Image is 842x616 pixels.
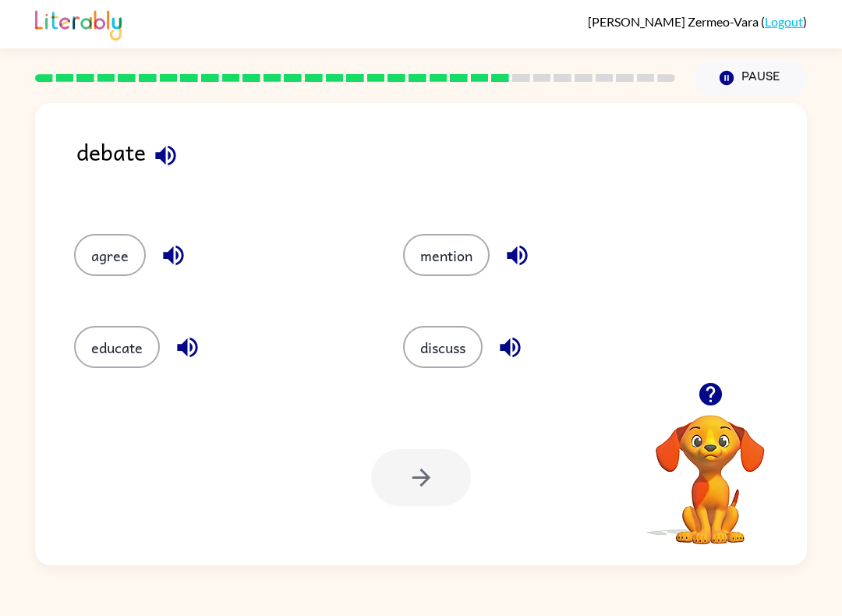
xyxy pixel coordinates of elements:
button: discuss [403,326,483,368]
button: agree [74,234,146,276]
div: ( ) [588,14,807,29]
span: [PERSON_NAME] Zermeo-Vara [588,14,761,29]
a: Logout [765,14,803,29]
button: educate [74,326,160,368]
img: Literably [35,6,122,41]
button: mention [403,234,490,276]
div: debate [76,134,807,203]
button: Pause [694,60,807,96]
video: Your browser must support playing .mp4 files to use Literably. Please try using another browser. [632,391,788,547]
